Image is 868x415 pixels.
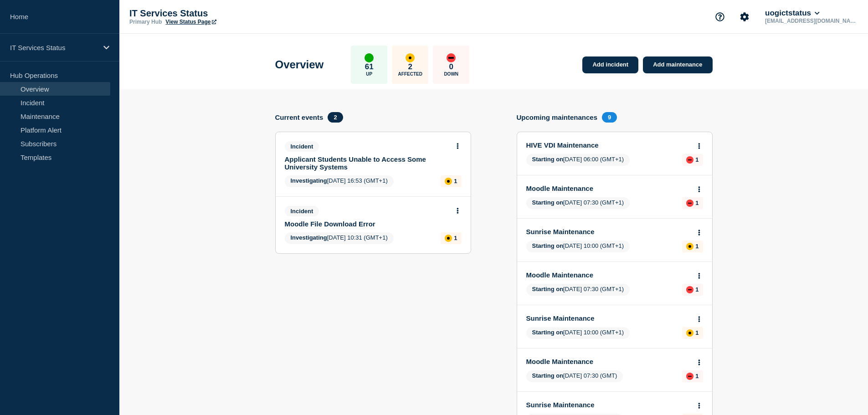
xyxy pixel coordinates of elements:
span: [DATE] 10:00 (GMT+1) [526,241,630,252]
button: Account settings [735,7,754,26]
span: Incident [285,141,319,152]
h4: Current events [275,113,324,121]
a: Moodle File Download Error [285,220,449,228]
span: Starting on [532,156,564,163]
p: 0 [449,62,453,72]
p: 1 [454,235,457,241]
a: Sunrise Maintenance [526,314,691,322]
a: Add incident [582,56,638,73]
span: 9 [602,112,617,123]
p: 61 [365,62,374,72]
a: Applicant Students Unable to Access Some University Systems [285,155,449,171]
div: down [686,373,693,380]
span: Starting on [532,199,564,206]
span: Starting on [532,242,564,249]
a: View Status Page [165,19,216,25]
p: 1 [695,286,699,293]
div: affected [406,53,415,62]
span: 2 [328,112,343,123]
p: IT Services Status [129,8,312,19]
span: Investigating [291,234,327,241]
a: Add maintenance [643,56,712,73]
p: 1 [695,373,699,379]
p: 1 [695,329,699,336]
p: 2 [408,62,412,72]
span: [DATE] 10:00 (GMT+1) [526,327,630,339]
span: [DATE] 10:31 (GMT+1) [285,232,394,244]
span: Starting on [532,372,564,379]
a: Moodle Maintenance [526,271,691,279]
div: down [686,200,693,207]
span: Starting on [532,329,564,336]
span: Incident [285,206,319,216]
button: uogictstatus [763,9,822,18]
p: 1 [695,243,699,250]
a: HIVE VDI Maintenance [526,141,691,149]
span: Starting on [532,286,564,292]
p: Primary Hub [129,19,162,25]
div: affected [686,329,693,337]
span: [DATE] 07:30 (GMT+1) [526,284,630,296]
span: Investigating [291,177,327,184]
p: [EMAIL_ADDRESS][DOMAIN_NAME] [763,18,858,24]
p: Up [366,72,372,77]
div: up [365,53,374,62]
a: Moodle Maintenance [526,358,691,365]
p: IT Services Status [10,44,98,51]
div: down [686,286,693,293]
p: Down [444,72,458,77]
p: 1 [695,200,699,206]
a: Moodle Maintenance [526,184,691,192]
div: affected [445,235,452,242]
div: affected [686,243,693,250]
p: Affected [398,72,422,77]
h1: Overview [275,58,324,71]
span: [DATE] 06:00 (GMT+1) [526,154,630,166]
a: Sunrise Maintenance [526,401,691,409]
div: down [447,53,456,62]
div: down [686,156,693,164]
a: Sunrise Maintenance [526,228,691,236]
p: 1 [695,156,699,163]
h4: Upcoming maintenances [517,113,598,121]
p: 1 [454,178,457,184]
div: affected [445,178,452,185]
span: [DATE] 16:53 (GMT+1) [285,175,394,187]
button: Support [710,7,729,26]
span: [DATE] 07:30 (GMT) [526,370,623,382]
span: [DATE] 07:30 (GMT+1) [526,197,630,209]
